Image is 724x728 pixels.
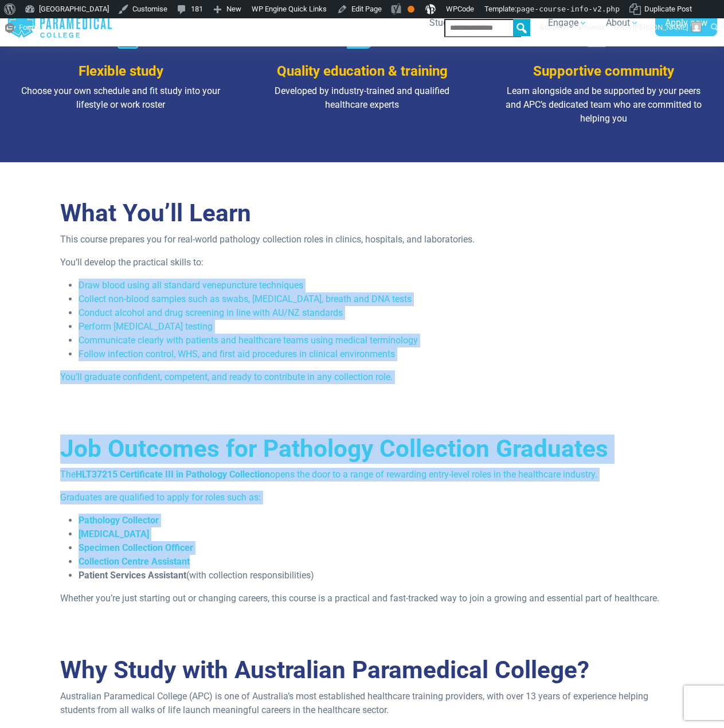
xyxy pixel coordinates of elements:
[7,5,113,42] a: Australian Paramedical College
[79,529,149,539] strong: [MEDICAL_DATA]
[516,5,620,13] span: page-course-info-v2.php
[60,435,664,464] h2: Job Outcomes for Pathology Collection Graduates
[422,7,469,39] a: Study
[60,256,664,269] p: You’ll develop the practical skills to:
[79,347,664,361] li: Follow infection control, WHS, and first aid procedures in clinical environments
[499,84,708,126] p: Learn alongside and be supported by your peers and APC’s dedicated team who are committed to help...
[79,569,664,582] li: (with collection responsibilities)
[16,63,225,80] h3: Flexible study
[79,334,664,347] li: Communicate clearly with patients and healthcare teams using medical terminology
[536,18,610,37] a: Suspend Transients
[76,469,270,480] strong: HLT37215 Certificate III in Pathology Collection
[257,63,467,80] h3: Quality education & training
[633,23,688,32] span: [PERSON_NAME]
[79,292,664,306] li: Collect non-blood samples such as swabs, [MEDICAL_DATA], breath and DNA tests
[499,63,708,80] h3: Supportive community
[60,592,664,605] p: Whether you’re just starting out or changing careers, this course is a practical and fast-tracked...
[60,199,664,228] h2: What You’ll Learn
[60,491,664,504] p: Graduates are qualified to apply for roles such as:
[79,306,664,320] li: Conduct alcohol and drug screening in line with AU/NZ standards
[79,320,664,334] li: Perform [MEDICAL_DATA] testing
[79,556,190,567] strong: Collection Centre Assistant
[79,542,193,553] strong: Specimen Collection Officer
[60,370,664,384] p: You’ll graduate confident, competent, and ready to contribute in any collection role.
[408,6,414,13] div: OK
[16,84,225,112] p: Choose your own schedule and fit study into your lifestyle or work roster
[60,468,664,482] p: The opens the door to a range of rewarding entry-level roles in the healthcare industry.
[257,84,467,112] p: Developed by industry-trained and qualified healthcare experts
[610,18,706,37] a: G'day,
[79,515,159,526] strong: Pathology Collector
[79,279,664,292] li: Draw blood using all standard venepuncture techniques
[60,233,664,246] p: This course prepares you for real-world pathology collection roles in clinics, hospitals, and lab...
[19,18,40,37] span: Forms
[79,570,186,581] strong: Patient Services Assistant
[60,690,664,717] p: Australian Paramedical College (APC) is one of Australia’s most established healthcare training p...
[60,656,664,685] h2: Why Study with Australian Paramedical College?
